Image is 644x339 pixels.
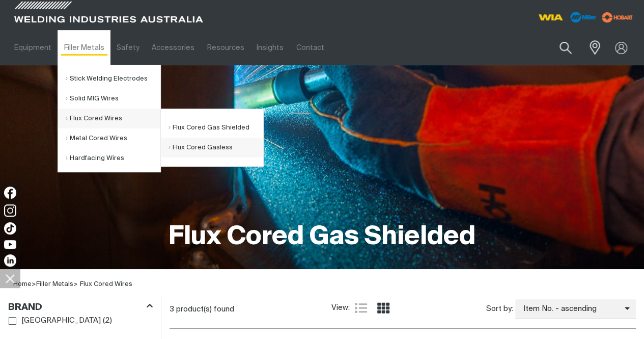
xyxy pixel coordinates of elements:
[169,118,263,138] a: Flux Cored Gas Shielded
[8,302,42,314] h3: Brand
[8,30,479,65] nav: Main
[2,270,19,287] img: hide socials
[36,281,78,288] span: >
[4,204,16,217] img: Instagram
[21,315,101,327] span: [GEOGRAPHIC_DATA]
[170,304,331,315] div: 3
[9,314,152,328] ul: Brand
[250,30,290,65] a: Insights
[548,36,583,60] button: Search products
[160,109,264,167] ul: Flux Cored Wires Submenu
[201,30,250,65] a: Resources
[290,30,330,65] a: Contact
[4,222,16,234] img: TikTok
[58,65,161,172] ul: Filler Metals Submenu
[4,240,16,249] img: YouTube
[80,281,132,288] a: Flux Cored Wires
[4,187,16,199] img: Facebook
[58,30,110,65] a: Filler Metals
[486,303,513,315] span: Sort by:
[176,305,234,313] span: product(s) found
[8,296,153,328] aside: Filters
[599,10,636,25] img: miller
[66,128,160,148] a: Metal Cored Wires
[8,30,58,65] a: Equipment
[110,30,146,65] a: Safety
[103,315,112,327] span: ( 2 )
[331,302,350,314] span: View:
[36,281,73,288] a: Filler Metals
[32,281,36,288] span: >
[13,281,32,288] a: Home
[66,89,160,109] a: Solid MIG Wires
[146,30,201,65] a: Accessories
[355,302,367,314] a: List view
[66,69,160,89] a: Stick Welding Electrodes
[4,254,16,267] img: LinkedIn
[9,314,101,328] a: [GEOGRAPHIC_DATA]
[66,148,160,168] a: Hardfacing Wires
[536,36,583,60] input: Product name or item number...
[8,300,153,314] div: Brand
[66,109,160,128] a: Flux Cored Wires
[169,221,475,254] h1: Flux Cored Gas Shielded
[169,138,263,158] a: Flux Cored Gasless
[515,303,625,315] span: Item No. - ascending
[170,296,636,322] section: Product list controls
